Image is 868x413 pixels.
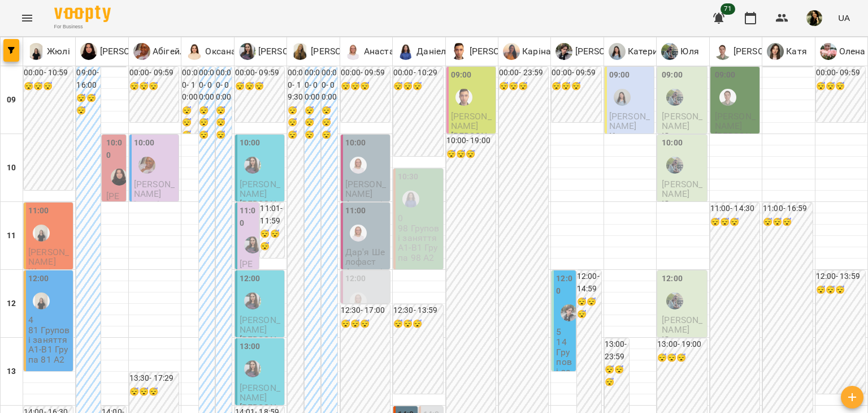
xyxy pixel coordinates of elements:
label: 10:00 [106,137,124,161]
h6: 😴😴😴 [129,80,179,93]
p: [PERSON_NAME] [97,45,168,58]
div: Юлія [244,157,261,174]
span: [PERSON_NAME] [240,259,257,308]
label: 12:00 [662,273,683,285]
a: Ю Юля [661,43,699,60]
h6: 13:00 - 19:00 [657,338,706,351]
p: Катерина [609,131,649,141]
h6: 10:00 - 19:00 [446,135,496,147]
h6: 09:00 - 16:00 [76,67,101,91]
p: Анастасія [345,199,388,209]
h6: 00:00 - 00:00 [322,67,337,104]
p: індивідуальне заняття 50 хв [134,199,176,229]
h6: 00:00 - 23:59 [499,67,548,79]
img: К [609,43,626,60]
span: [PERSON_NAME] [609,111,650,131]
p: Анастасія [345,267,388,277]
div: Даніела [397,43,451,60]
img: Анастасія [350,225,367,242]
span: [PERSON_NAME] [451,111,492,131]
h6: 00:00 - 09:59 [129,67,179,79]
p: Юля [678,45,699,58]
h6: 😴😴😴 [657,352,706,364]
div: Михайло [455,89,472,106]
div: Катя [767,43,807,60]
label: 10:30 [398,171,419,183]
img: Voopty Logo [54,6,111,22]
img: Жюлі [33,225,50,242]
h6: 00:00 - 00:00 [216,67,232,104]
p: Катерина [626,45,668,58]
div: Абігейл [133,43,185,60]
p: 81 Групові заняття A1-B1 Група 81 A2 [28,325,71,364]
label: 10:00 [134,137,155,149]
div: Марина [292,43,379,60]
div: Олександра [80,43,168,60]
p: [PERSON_NAME] [240,335,282,355]
span: 71 [721,3,735,15]
div: Катерина [614,89,631,106]
img: О [186,43,203,60]
p: Катя [784,45,807,58]
img: К [767,43,784,60]
label: 09:00 [662,69,683,81]
h6: 😴😴😴 [288,105,303,141]
h6: 00:00 - 19:30 [288,67,303,104]
p: [PERSON_NAME] [240,199,282,219]
label: 12:00 [345,273,366,285]
h6: 10 [7,162,16,174]
span: [PERSON_NAME] [240,382,280,403]
p: 5 [556,327,574,337]
p: [PERSON_NAME] [715,131,757,151]
img: Андрій [719,89,736,106]
label: 10:00 [662,137,683,149]
p: [PERSON_NAME] [467,45,538,58]
h6: 😴😴😴 [393,80,442,93]
a: Д Даніела [397,43,451,60]
h6: 😴😴😴 [605,364,629,388]
div: Юля [666,157,683,174]
img: О [80,43,97,60]
div: Катерина [609,43,668,60]
a: Ю [PERSON_NAME] [239,43,327,60]
p: 98 Групові заняття А1-В1 Група 98 А2 [398,223,440,263]
p: Жюлі [45,45,70,58]
img: Анастасія [350,292,367,309]
label: 09:00 [451,69,472,81]
img: А [714,43,731,60]
div: Михайло [450,43,538,60]
img: Юлія [244,292,261,309]
a: Ж Жюлі [28,43,70,60]
img: М [450,43,467,60]
p: Жюлі [28,267,51,277]
div: Жюлі [28,43,70,60]
label: 11:00 [345,205,366,217]
img: Юля [666,292,683,309]
div: Даніела [402,191,419,208]
a: А Анастасія [345,43,406,60]
label: 09:00 [609,69,630,81]
img: Олександра [111,169,128,186]
p: 4 [28,315,71,325]
img: Ю [239,43,256,60]
a: М [PERSON_NAME] [450,43,538,60]
img: М [555,43,572,60]
div: Оксана [186,43,236,60]
p: 0 [398,213,440,223]
h6: 😴😴😴 [577,296,601,320]
span: [PERSON_NAME] [662,111,702,131]
h6: 😴😴😴 [322,105,337,141]
p: Юля [662,335,680,345]
h6: 😴😴😴 [499,80,548,93]
img: О [820,43,837,60]
h6: 12:30 - 13:59 [393,304,442,317]
h6: 😴😴😴 [129,386,179,398]
img: Юлія [244,236,261,253]
p: Олена [837,45,866,58]
img: Анастасія [350,157,367,174]
div: Андрій [714,43,802,60]
h6: 00:00 - 10:59 [24,67,73,79]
